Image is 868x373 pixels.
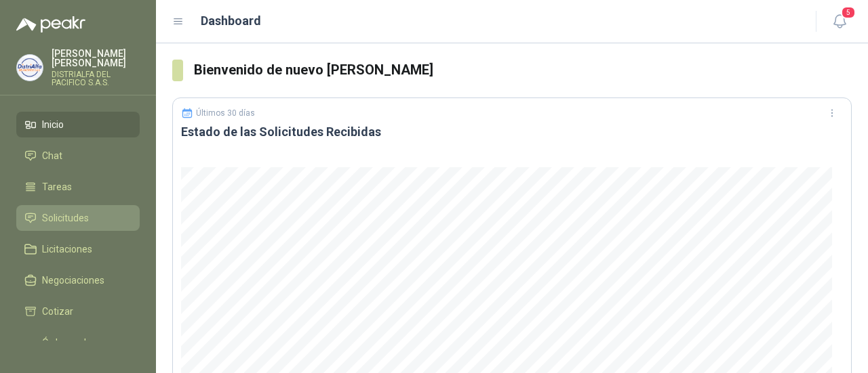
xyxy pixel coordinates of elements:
[16,112,140,137] a: Inicio
[16,267,140,293] a: Negociaciones
[42,117,64,132] span: Inicio
[181,124,843,140] h3: Estado de las Solicitudes Recibidas
[42,335,127,365] span: Órdenes de Compra
[16,330,140,370] a: Órdenes de Compra
[194,60,852,81] h3: Bienvenido de nuevo [PERSON_NAME]
[42,148,62,163] span: Chat
[42,211,89,225] span: Solicitudes
[52,70,140,87] p: DISTRIALFA DEL PACIFICO S.A.S.
[16,236,140,262] a: Licitaciones
[42,242,92,257] span: Licitaciones
[841,6,856,19] span: 5
[201,12,261,30] h1: Dashboard
[196,108,255,118] p: Últimos 30 días
[827,9,852,34] button: 5
[16,143,140,169] a: Chat
[17,55,43,81] img: Company Logo
[52,49,140,68] p: [PERSON_NAME] [PERSON_NAME]
[16,299,140,324] a: Cotizar
[42,273,104,288] span: Negociaciones
[16,174,140,200] a: Tareas
[16,16,85,32] img: Logo peakr
[16,205,140,231] a: Solicitudes
[42,304,73,319] span: Cotizar
[42,179,72,194] span: Tareas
